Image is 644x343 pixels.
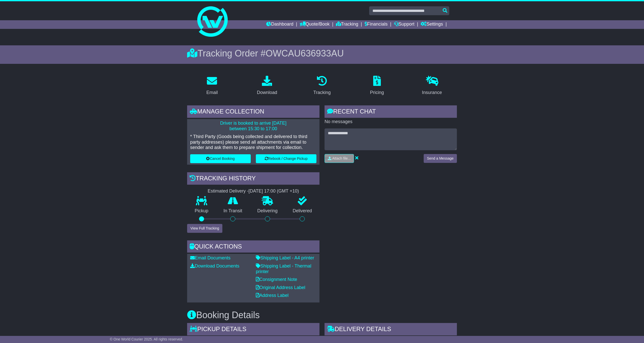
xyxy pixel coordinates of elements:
p: * Third Party (Goods being collected and delivered to third party addresses) please send all atta... [190,134,316,150]
a: Financials [365,20,388,29]
a: Download [254,74,280,98]
button: View Full Tracking [187,224,222,233]
a: Consignment Note [256,277,297,282]
div: Tracking history [187,172,319,186]
div: Email [206,89,218,96]
div: Estimated Delivery - [187,188,319,194]
a: Email Documents [190,255,230,260]
div: RECENT CHAT [325,105,457,119]
p: Delivering [250,208,285,214]
a: Tracking [336,20,358,29]
a: Tracking [310,74,334,98]
div: Download [257,89,277,96]
div: Insurance [422,89,442,96]
a: Quote/Book [300,20,330,29]
p: In Transit [216,208,250,214]
p: Delivered [285,208,320,214]
div: Pricing [370,89,384,96]
span: © One World Courier 2025. All rights reserved. [110,337,183,341]
a: Dashboard [266,20,293,29]
div: Tracking [313,89,331,96]
p: Pickup [187,208,216,214]
a: Download Documents [190,263,239,269]
div: Delivery Details [325,323,457,337]
div: Manage collection [187,105,319,119]
button: Cancel Booking [190,154,251,163]
a: Original Address Label [256,285,305,290]
a: Pricing [367,74,387,98]
p: Driver is booked to arrive [DATE] between 15:30 to 17:00 [190,121,316,131]
a: Support [394,20,415,29]
span: OWCAU636933AU [266,48,344,59]
h3: Booking Details [187,310,457,320]
p: No messages [325,119,457,125]
a: Shipping Label - Thermal printer [256,263,311,274]
a: Settings [421,20,443,29]
div: [DATE] 17:00 (GMT +10) [248,188,299,194]
a: Insurance [419,74,445,98]
button: Send a Message [424,154,457,163]
button: Rebook / Change Pickup [256,154,316,163]
div: Tracking Order # [187,48,457,59]
a: Email [203,74,221,98]
div: Pickup Details [187,323,319,337]
a: Shipping Label - A4 printer [256,255,314,260]
a: Address Label [256,293,289,298]
div: Quick Actions [187,240,319,254]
